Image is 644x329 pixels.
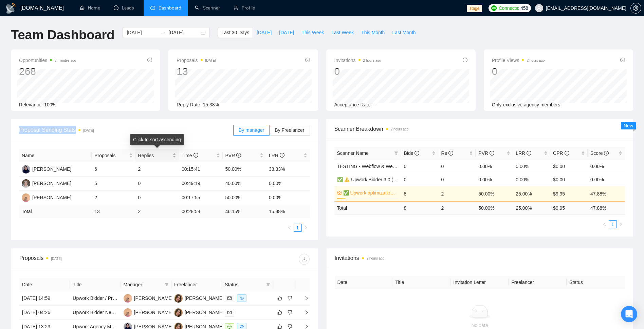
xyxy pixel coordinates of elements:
[22,194,71,200] a: KS[PERSON_NAME]
[19,65,76,78] div: 268
[165,283,169,287] span: filter
[221,29,249,36] span: Last 30 Days
[114,5,137,11] a: messageLeads
[516,150,531,156] span: LRR
[203,102,219,107] span: 15.38%
[550,160,588,173] td: $0.00
[335,276,393,289] th: Date
[388,27,419,38] button: Last Month
[631,5,641,11] span: setting
[171,278,222,291] th: Freelancer
[19,102,41,107] span: Relevance
[179,162,222,177] td: 00:15:41
[463,58,467,62] span: info-circle
[73,295,182,301] a: Upwork Bidder / Proposal Writer for Design Projects
[182,153,198,158] span: Time
[83,129,94,132] time: [DATE]
[302,224,310,232] button: right
[205,59,216,62] time: [DATE]
[135,191,179,205] td: 0
[22,166,71,171] a: NN[PERSON_NAME]
[299,256,309,262] span: download
[567,276,625,289] th: Status
[225,153,241,158] span: PVR
[590,150,609,156] span: Score
[32,165,71,173] div: [PERSON_NAME]
[266,283,270,287] span: filter
[19,306,70,320] td: [DATE] 04:26
[299,310,309,315] span: right
[393,148,400,158] span: filter
[179,191,222,205] td: 00:17:55
[234,5,255,11] a: userProfile
[124,295,173,301] a: KS[PERSON_NAME]
[450,276,509,289] th: Invitation Letter
[92,149,135,162] th: Proposals
[478,150,494,156] span: PVR
[225,281,263,288] span: Status
[337,177,431,182] a: ✅ ⚠️ Upwork Bidder 3.0 (DO NOT TOUCH)
[299,324,309,329] span: right
[288,226,292,230] span: left
[337,164,416,169] a: TESTING - Webflow & Web Designer
[294,224,302,232] li: 1
[337,190,342,195] span: crown
[185,309,224,316] div: [PERSON_NAME]
[168,29,199,36] input: End date
[277,295,282,301] span: like
[124,308,132,317] img: KS
[298,27,328,38] button: This Week
[537,6,541,11] span: user
[19,205,92,218] td: Total
[223,205,266,218] td: 46.15 %
[135,149,179,162] th: Replies
[286,224,294,232] li: Previous Page
[227,310,232,314] span: mail
[223,162,266,177] td: 50.00%
[92,162,135,177] td: 6
[630,5,641,11] a: setting
[257,29,272,36] span: [DATE]
[553,150,569,156] span: CPR
[73,310,198,315] a: Upwork Bidder Needed for Real-Time Proposal Submission
[51,257,61,261] time: [DATE]
[619,222,623,226] span: right
[70,291,121,306] td: Upwork Bidder / Proposal Writer for Design Projects
[373,102,376,107] span: --
[624,123,633,128] span: New
[11,27,114,43] h1: Team Dashboard
[150,5,155,10] span: dashboard
[127,29,158,36] input: Start date
[337,150,369,156] span: Scanner Name
[476,201,513,214] td: 50.00 %
[363,59,381,62] time: 2 hours ago
[288,310,292,315] span: dislike
[174,294,183,303] img: AM
[527,151,531,156] span: info-circle
[44,102,56,107] span: 100%
[334,125,625,133] span: Scanner Breakdown
[174,308,183,317] img: AM
[236,153,241,158] span: info-circle
[223,191,266,205] td: 50.00%
[520,4,528,12] span: 458
[588,160,625,173] td: 0.00%
[343,189,397,197] a: ✅ Upwork optimization profile
[130,134,184,145] div: Click to sort ascending
[331,29,354,36] span: Last Week
[513,160,550,173] td: 0.00%
[124,309,173,315] a: KS[PERSON_NAME]
[19,149,92,162] th: Name
[174,309,224,315] a: AM[PERSON_NAME]
[448,151,453,156] span: info-circle
[299,254,310,265] button: download
[620,58,625,62] span: info-circle
[135,162,179,177] td: 2
[509,276,567,289] th: Freelancer
[177,65,216,78] div: 13
[550,173,588,186] td: $0.00
[286,294,294,302] button: dislike
[335,254,625,262] span: Invitations
[394,151,398,155] span: filter
[134,294,173,302] div: [PERSON_NAME]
